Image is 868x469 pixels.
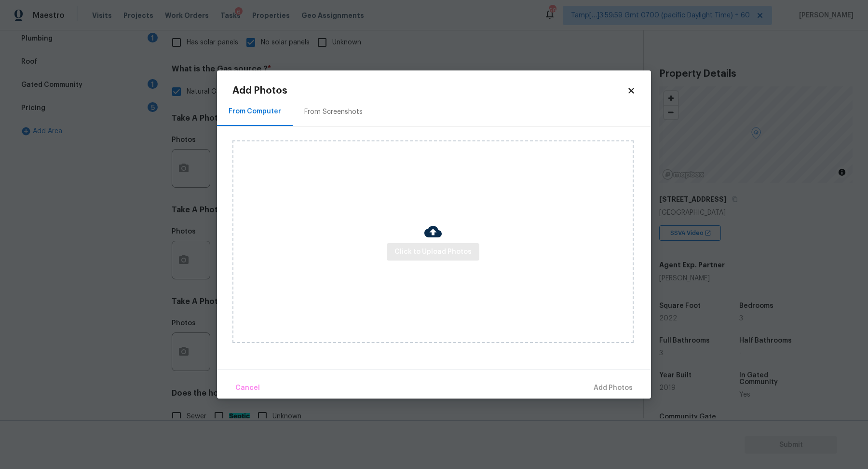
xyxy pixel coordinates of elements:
[231,378,264,399] button: Cancel
[232,86,627,96] h2: Add Photos
[424,223,442,240] img: Cloud Upload Icon
[387,243,479,261] button: Click to Upload Photos
[229,107,281,116] div: From Computer
[304,107,363,117] div: From Screenshots
[394,246,472,258] span: Click to Upload Photos
[235,382,260,394] span: Cancel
